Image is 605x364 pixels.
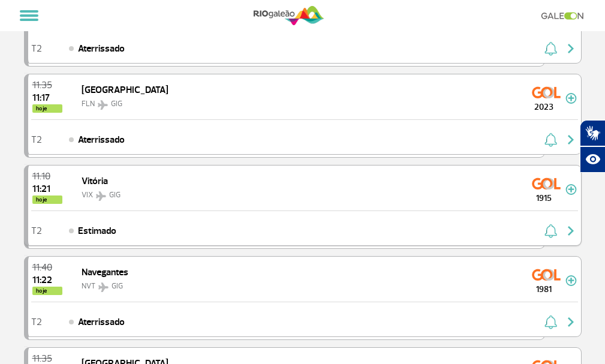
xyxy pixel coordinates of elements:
span: Navegantes [82,266,128,278]
span: NVT [82,281,95,291]
span: Aterrissado [78,315,125,329]
span: hoje [32,104,62,113]
span: GIG [109,190,121,200]
span: hoje [32,195,62,204]
span: GIG [111,99,122,109]
span: VIX [82,190,93,200]
span: 1981 [522,283,565,296]
span: Vitória [82,175,108,187]
img: mais-info-painel-voo.svg [565,275,577,286]
img: sino-painel-voo.svg [544,41,557,56]
button: Abrir tradutor de língua de sinais. [580,120,605,146]
span: hoje [32,287,62,295]
span: 2025-09-26 11:10:00 [32,172,62,181]
span: T2 [31,44,42,53]
img: seta-direita-painel-voo.svg [564,133,578,147]
span: 2025-09-26 11:35:00 [32,80,62,90]
span: 2025-09-26 11:35:00 [32,354,62,363]
span: Aterrissado [78,41,125,56]
img: sino-painel-voo.svg [544,315,557,329]
img: seta-direita-painel-voo.svg [564,41,578,56]
span: T2 [31,227,42,235]
img: GOL Transportes Aereos [532,83,561,102]
span: 2025-09-26 11:21:00 [32,184,62,194]
img: seta-direita-painel-voo.svg [564,315,578,329]
span: T2 [31,318,42,326]
span: FLN [82,99,95,109]
span: Estimado [78,224,116,238]
span: 2025-09-26 11:17:00 [32,93,62,103]
span: GIG [112,281,123,291]
span: Aterrissado [78,133,125,147]
div: Plugin de acessibilidade da Hand Talk. [580,120,605,173]
span: [GEOGRAPHIC_DATA] [82,84,168,96]
img: mais-info-painel-voo.svg [565,93,577,104]
img: GOL Transportes Aereos [532,265,561,284]
img: sino-painel-voo.svg [544,133,557,147]
span: 1915 [522,192,565,204]
span: T2 [31,136,42,144]
span: 2025-09-26 11:22:57 [32,275,62,285]
img: seta-direita-painel-voo.svg [564,224,578,238]
img: sino-painel-voo.svg [544,224,557,238]
span: 2023 [522,101,565,113]
img: GOL Transportes Aereos [532,174,561,193]
button: Abrir recursos assistivos. [580,146,605,173]
img: mais-info-painel-voo.svg [565,184,577,195]
span: 2025-09-26 11:40:00 [32,263,62,272]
